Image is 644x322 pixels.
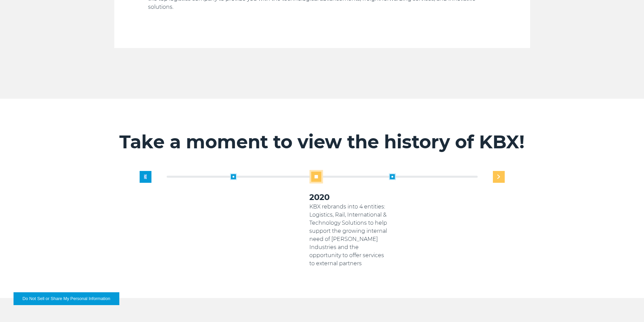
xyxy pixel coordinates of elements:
div: Previous slide [140,171,151,183]
h3: 2020 [309,192,389,203]
div: Next slide [493,171,505,183]
p: KBX rebrands into 4 entities: Logistics, Rail, International & Technology Solutions to help suppo... [309,203,389,268]
img: previous slide [144,175,147,179]
h2: Take a moment to view the history of KBX! [114,131,530,153]
button: Do Not Sell or Share My Personal Information [14,292,119,305]
img: next slide [497,175,500,179]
